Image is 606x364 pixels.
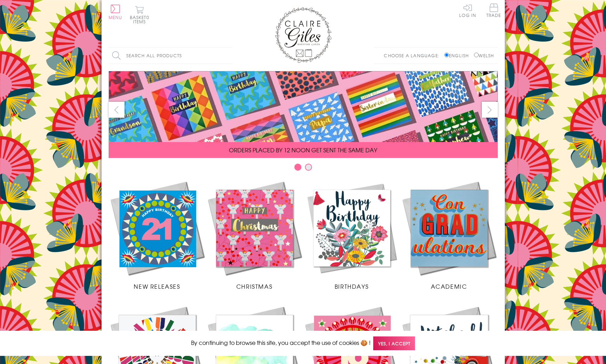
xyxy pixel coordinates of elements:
[444,53,449,57] input: English
[431,282,467,290] span: Academic
[305,164,312,171] button: Carousel Page 2
[229,146,377,154] span: ORDERS PLACED BY 12 NOON GET SENT THE SAME DAY
[225,48,232,64] input: Search
[486,4,501,19] a: Trade
[109,102,125,118] button: prev
[130,6,149,24] button: Basket0 items
[444,52,472,59] label: English
[294,164,301,171] button: Carousel Page 1 (Current Slide)
[109,180,206,290] a: New Releases
[134,282,180,290] span: New Releases
[236,282,272,290] span: Christmas
[486,4,501,17] span: Trade
[384,52,443,59] p: Choose a language:
[373,336,415,350] span: Yes, I accept
[275,7,331,63] img: Claire Giles Greetings Cards
[482,102,498,118] button: next
[109,14,122,20] span: Menu
[400,180,498,290] a: Academic
[206,180,303,290] a: Christmas
[459,4,476,17] a: Log In
[109,163,498,174] div: Carousel Pagination
[474,52,494,59] label: Welsh
[303,180,400,290] a: Birthdays
[335,282,369,290] span: Birthdays
[133,14,149,25] span: 0 items
[109,48,232,64] input: Search all products
[474,53,479,57] input: Welsh
[109,5,122,19] button: Menu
